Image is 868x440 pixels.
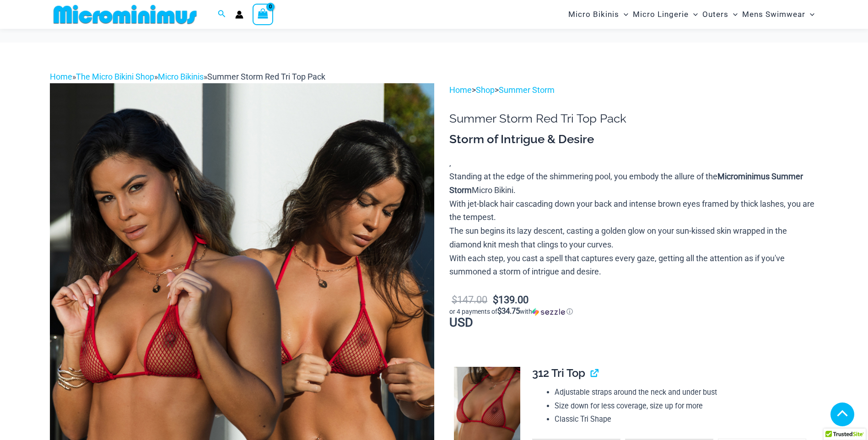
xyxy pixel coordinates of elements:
[619,3,628,26] span: Menu Toggle
[532,366,585,380] span: 312 Tri Top
[740,3,817,26] a: Mens SwimwearMenu ToggleMenu Toggle
[253,4,274,25] a: View Shopping Cart, empty
[555,413,811,426] li: Classic Tri Shape
[218,9,226,20] a: Search icon link
[449,307,818,316] div: or 4 payments of$34.75withSezzle Click to learn more about Sezzle
[50,4,200,25] img: MM SHOP LOGO FLAT
[568,3,619,26] span: Micro Bikinis
[700,3,740,26] a: OutersMenu ToggleMenu Toggle
[493,294,498,306] span: $
[452,294,457,306] span: $
[499,85,555,95] a: Summer Storm
[207,72,325,81] span: Summer Storm Red Tri Top Pack
[449,293,818,329] p: USD
[235,11,243,19] a: Account icon link
[631,3,700,26] a: Micro LingerieMenu ToggleMenu Toggle
[805,3,814,26] span: Menu Toggle
[689,3,698,26] span: Menu Toggle
[742,3,805,26] span: Mens Swimwear
[532,308,565,316] img: Sezzle
[728,3,738,26] span: Menu Toggle
[158,72,204,81] a: Micro Bikinis
[449,132,818,147] h3: Storm of Intrigue & Desire
[565,1,819,27] nav: Site Navigation
[76,72,154,81] a: The Micro Bikini Shop
[452,294,487,306] bdi: 147.00
[50,72,72,81] a: Home
[555,399,811,413] li: Size down for less coverage, size up for more
[449,170,818,279] p: Standing at the edge of the shimmering pool, you embody the allure of the Micro Bikini. With jet-...
[566,3,631,26] a: Micro BikinisMenu ToggleMenu Toggle
[449,307,818,316] div: or 4 payments of with
[449,112,818,126] h1: Summer Storm Red Tri Top Pack
[702,3,728,26] span: Outers
[497,306,520,316] span: $34.75
[493,294,528,306] bdi: 139.00
[476,85,495,95] a: Shop
[633,3,689,26] span: Micro Lingerie
[449,83,818,97] p: > >
[555,386,811,399] li: Adjustable straps around the neck and under bust
[50,72,325,81] span: » » »
[449,85,472,95] a: Home
[449,132,818,279] div: ,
